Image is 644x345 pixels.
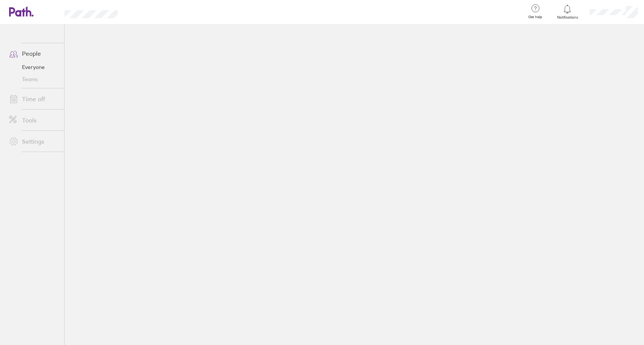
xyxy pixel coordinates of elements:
a: Tools [3,113,64,128]
a: People [3,46,64,61]
span: Get help [523,15,548,19]
a: Time off [3,91,64,107]
a: Settings [3,134,64,149]
span: Notifications [555,15,580,20]
a: Teams [3,73,64,85]
a: Notifications [555,4,580,20]
a: Everyone [3,61,64,73]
